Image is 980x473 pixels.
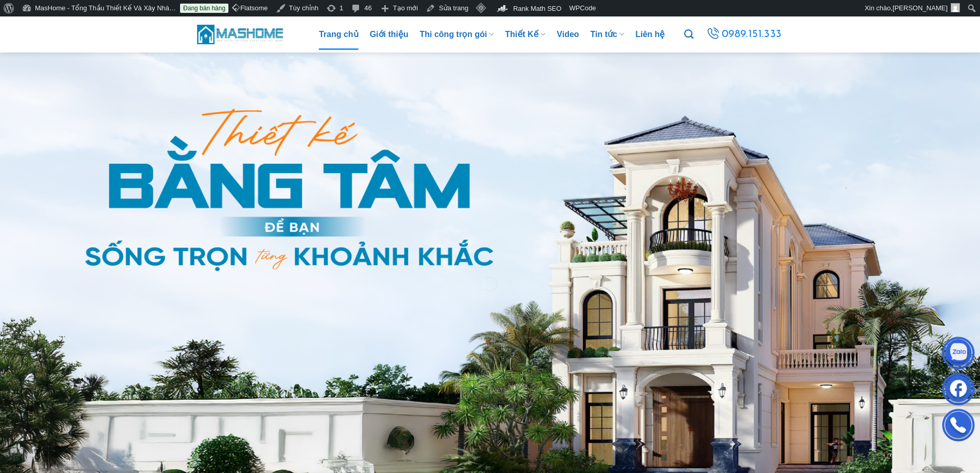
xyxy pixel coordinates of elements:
a: Liên hệ [635,19,665,50]
a: Tìm kiếm [684,24,693,45]
span: [PERSON_NAME] [893,4,948,12]
span: Rank Math SEO [513,5,561,12]
img: Zalo [943,339,974,370]
img: Facebook [943,375,974,406]
a: Trang chủ [319,19,359,50]
a: 0989.151.333 [705,25,783,44]
img: Phone [943,411,974,442]
a: Giới thiệu [370,19,408,50]
a: Video [557,19,579,50]
a: Thi công trọn gói [420,19,494,50]
span: 0989.151.333 [722,26,782,43]
a: Tin tức [591,19,625,50]
img: MasHome – Tổng Thầu Thiết Kế Và Xây Nhà Trọn Gói [197,23,284,45]
a: Đang bán hàng [180,4,228,13]
a: Thiết Kế [505,19,546,50]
